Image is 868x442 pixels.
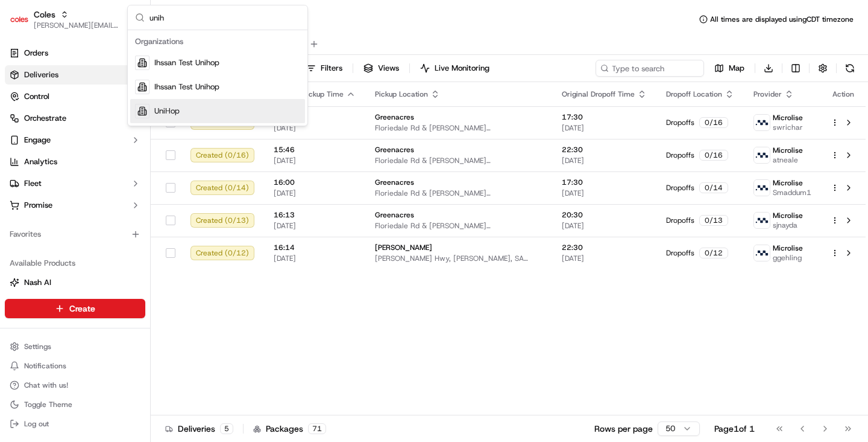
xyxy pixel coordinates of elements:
input: Search... [149,5,300,30]
a: Deliveries [5,65,145,85]
span: Dropoffs [666,248,694,258]
a: Powered byPylon [85,204,146,214]
span: Filters [321,63,342,74]
span: [DATE] [274,156,356,165]
span: Control [24,91,49,102]
button: Fleet [5,174,145,193]
span: 16:13 [274,210,356,220]
div: Organizations [130,33,305,51]
span: Ihssan Test Unihop [154,82,219,92]
div: Favorites [5,225,145,244]
span: Coles [34,8,55,21]
span: Toggle Theme [24,400,72,409]
span: Views [378,63,399,74]
span: Microlise [773,146,803,155]
button: Start new chat [205,119,219,133]
span: Fleet [24,178,42,189]
span: [DATE] [274,221,356,231]
span: Settings [24,342,51,351]
span: Promise [24,200,52,211]
img: Coles [10,10,29,29]
span: Microlise [773,178,803,188]
div: Suggestions [128,30,307,126]
span: Original Pickup Time [274,89,344,99]
img: microlise_logo.jpeg [754,180,770,196]
span: Chat with us! [24,380,68,390]
img: microlise_logo.jpeg [754,245,770,261]
button: Control [5,87,145,106]
button: ColesColes[PERSON_NAME][EMAIL_ADDRESS][DOMAIN_NAME] [5,5,125,34]
button: Chat with us! [5,377,145,394]
div: We're available if you need us! [41,127,153,137]
img: microlise_logo.jpeg [754,147,770,163]
button: Toggle Theme [5,396,145,413]
span: 16:14 [274,243,356,252]
span: Pickup Location [375,89,428,99]
span: 17:30 [562,112,647,122]
span: Analytics [24,156,57,167]
span: [DATE] [562,221,647,231]
div: Page 1 of 1 [714,423,755,435]
div: 📗 [12,176,22,186]
span: 16:00 [274,178,356,187]
span: Provider [753,89,782,99]
span: Dropoffs [666,183,694,193]
button: Settings [5,338,145,355]
div: Start new chat [41,115,198,127]
span: API Documentation [114,175,193,187]
span: Floriedale Rd & [PERSON_NAME][STREET_ADDRESS] [375,221,542,231]
span: Greenacres [375,178,414,187]
span: Map [729,63,744,74]
button: Live Monitoring [415,60,495,77]
div: Available Products [5,254,145,273]
img: microlise_logo.jpeg [754,115,770,130]
span: Live Monitoring [435,63,489,74]
span: UniHop [154,106,180,117]
span: Dropoff Location [666,89,722,99]
span: Floriedale Rd & [PERSON_NAME][STREET_ADDRESS] [375,156,542,165]
span: Greenacres [375,145,414,155]
span: [DATE] [274,188,356,198]
button: Views [358,60,404,77]
span: Notifications [24,361,66,371]
span: All times are displayed using CDT timezone [710,14,854,24]
span: Greenacres [375,210,414,220]
span: Greenacres [375,112,414,122]
p: Rows per page [594,423,653,435]
span: swrichar [773,123,803,132]
span: 22:30 [562,145,647,155]
span: 17:30 [562,178,647,187]
span: [DATE] [562,254,647,263]
span: Ihssan Test Unihop [154,57,219,68]
div: 5 [220,423,233,434]
span: Pylon [120,205,146,214]
div: 0 / 13 [699,215,728,226]
span: Engage [24,135,51,146]
div: 0 / 16 [699,117,728,128]
button: Create [5,299,145,318]
span: [PERSON_NAME] [375,243,432,252]
span: 15:46 [274,145,356,155]
span: [DATE] [562,156,647,165]
button: Log out [5,415,145,432]
span: sjnayda [773,220,803,230]
p: Welcome 👋 [12,48,219,68]
span: Microlise [773,243,803,253]
span: Original Dropoff Time [562,89,635,99]
span: Floriedale Rd & [PERSON_NAME][STREET_ADDRESS] [375,123,542,133]
span: Floriedale Rd & [PERSON_NAME][STREET_ADDRESS] [375,188,542,198]
span: 20:30 [562,210,647,220]
span: Log out [24,419,49,429]
a: Nash AI [10,277,140,288]
div: Deliveries [165,423,233,435]
span: Orders [24,48,48,59]
button: [PERSON_NAME][EMAIL_ADDRESS][DOMAIN_NAME] [34,21,120,30]
a: Analytics [5,152,145,171]
span: Orchestrate [24,113,66,124]
span: Dropoffs [666,150,694,160]
input: Got a question? Start typing here... [31,78,217,91]
button: Filters [301,60,348,77]
span: Microlise [773,113,803,123]
img: microlise_logo.jpeg [754,213,770,228]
